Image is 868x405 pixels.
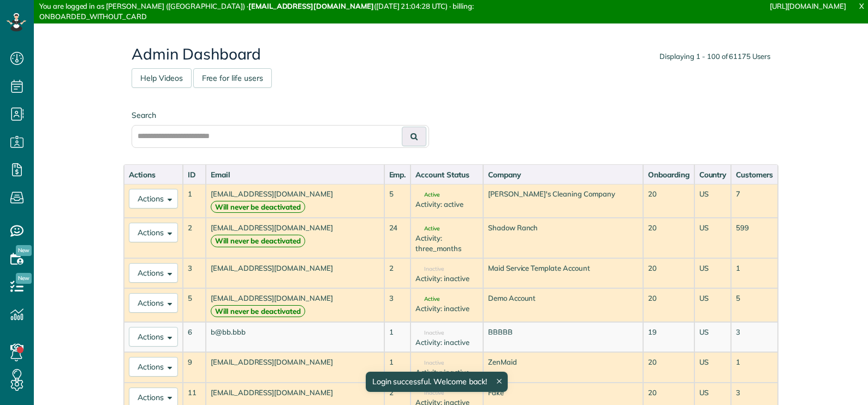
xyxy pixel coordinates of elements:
strong: Will never be deactivated [211,235,305,247]
td: 3 [384,288,411,322]
button: Actions [129,327,178,347]
div: ID [188,169,201,180]
td: 20 [643,288,694,322]
td: US [694,258,732,288]
td: 9 [183,352,206,382]
td: 1 [384,352,411,382]
div: Activity: inactive [415,337,478,348]
td: Maid Service Template Account [483,258,643,288]
span: Inactive [415,390,444,396]
button: Actions [129,189,178,209]
td: 7 [731,184,778,218]
td: [EMAIL_ADDRESS][DOMAIN_NAME] [206,218,384,258]
a: Help Videos [132,68,192,88]
div: Country [699,169,727,180]
td: [EMAIL_ADDRESS][DOMAIN_NAME] [206,288,384,322]
strong: Will never be deactivated [211,201,305,213]
td: Demo Account [483,288,643,322]
strong: Will never be deactivated [211,305,305,318]
td: [EMAIL_ADDRESS][DOMAIN_NAME] [206,184,384,218]
div: Emp. [389,169,406,180]
td: US [694,184,732,218]
td: [EMAIL_ADDRESS][DOMAIN_NAME] [206,352,384,382]
span: Active [415,226,439,231]
td: 1 [731,258,778,288]
div: Customers [736,169,773,180]
td: 20 [643,218,694,258]
div: Displaying 1 - 100 of 61175 Users [659,51,770,62]
div: Account Status [415,169,478,180]
td: BBBBB [483,322,643,352]
span: Inactive [415,360,444,366]
span: Inactive [415,330,444,336]
td: b@bb.bbb [206,322,384,352]
div: Onboarding [648,169,689,180]
td: 3 [731,322,778,352]
span: Active [415,192,439,198]
td: 5 [183,288,206,322]
td: 5 [731,288,778,322]
td: 5 [384,184,411,218]
td: US [694,352,732,382]
div: Activity: inactive [415,367,478,378]
button: Actions [129,263,178,283]
td: 599 [731,218,778,258]
label: Search [132,110,429,121]
td: ZenMaid [483,352,643,382]
span: Inactive [415,266,444,272]
button: Actions [129,223,178,242]
td: 6 [183,322,206,352]
div: Email [211,169,379,180]
td: 2 [384,258,411,288]
td: US [694,218,732,258]
div: Activity: three_months [415,233,478,253]
td: 19 [643,322,694,352]
td: 2 [183,218,206,258]
strong: [EMAIL_ADDRESS][DOMAIN_NAME] [248,2,374,10]
div: Activity: active [415,199,478,210]
td: 1 [384,322,411,352]
td: US [694,288,732,322]
a: Free for life users [193,68,272,88]
td: 24 [384,218,411,258]
button: Actions [129,357,178,377]
div: Activity: inactive [415,273,478,284]
td: 1 [183,184,206,218]
td: 3 [183,258,206,288]
span: New [16,273,32,284]
td: US [694,322,732,352]
td: 1 [731,352,778,382]
td: [EMAIL_ADDRESS][DOMAIN_NAME] [206,258,384,288]
h2: Admin Dashboard [132,46,770,63]
span: New [16,245,32,256]
div: Actions [129,169,178,180]
div: Activity: inactive [415,303,478,314]
span: Active [415,296,439,302]
td: 20 [643,352,694,382]
div: Login successful. Welcome back! [365,372,507,392]
td: 20 [643,258,694,288]
a: [URL][DOMAIN_NAME] [770,2,846,10]
button: Actions [129,293,178,313]
div: Company [488,169,638,180]
td: [PERSON_NAME]'s Cleaning Company [483,184,643,218]
td: Shadow Ranch [483,218,643,258]
td: 20 [643,184,694,218]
